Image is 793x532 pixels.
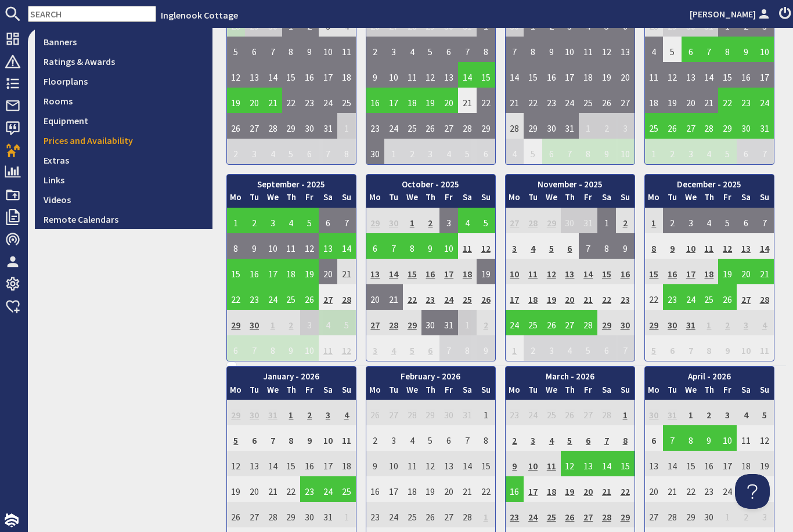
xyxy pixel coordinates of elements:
td: 5 [300,208,319,233]
td: 29 [282,113,301,139]
td: 24 [319,88,337,113]
td: 13 [245,62,264,88]
td: 2 [366,37,385,62]
td: 13 [737,233,755,259]
td: 9 [366,62,385,88]
a: Extras [35,150,212,170]
td: 26 [718,284,737,310]
td: 13 [366,259,385,284]
td: 7 [700,37,719,62]
td: 20 [737,259,755,284]
th: Th [561,191,579,208]
td: 28 [755,284,774,310]
td: 4 [506,139,524,164]
td: 5 [542,233,561,259]
td: 9 [245,233,264,259]
th: Su [477,191,495,208]
a: Remote Calendars [35,209,212,229]
td: 7 [506,37,524,62]
a: Prices and Availability [35,131,212,150]
td: 6 [737,139,755,164]
th: We [264,191,282,208]
td: 25 [645,113,664,139]
td: 12 [663,62,682,88]
td: 14 [337,233,356,259]
a: Rooms [35,91,212,111]
td: 15 [477,62,495,88]
td: 4 [458,208,477,233]
td: 30 [737,113,755,139]
td: 27 [682,113,700,139]
td: 7 [337,208,356,233]
th: Th [421,191,440,208]
td: 10 [616,139,635,164]
td: 10 [319,37,337,62]
td: 10 [264,233,282,259]
td: 26 [477,284,495,310]
td: 19 [421,88,440,113]
td: 20 [245,88,264,113]
th: Sa [319,191,337,208]
td: 29 [227,310,246,335]
td: 6 [542,139,561,164]
td: 24 [264,284,282,310]
td: 4 [439,139,458,164]
td: 6 [300,139,319,164]
th: Tu [524,191,542,208]
th: Sa [737,191,755,208]
td: 24 [384,113,403,139]
td: 7 [755,139,774,164]
td: 15 [645,259,664,284]
td: 2 [616,208,635,233]
td: 17 [506,284,524,310]
td: 14 [579,259,597,284]
td: 15 [403,259,421,284]
td: 6 [439,37,458,62]
th: Sa [597,191,616,208]
td: 8 [524,37,542,62]
td: 20 [561,284,579,310]
td: 9 [597,139,616,164]
td: 12 [542,259,561,284]
td: 23 [663,284,682,310]
td: 12 [477,233,495,259]
td: 11 [403,62,421,88]
td: 7 [384,233,403,259]
td: 27 [506,208,524,233]
td: 13 [616,37,635,62]
td: 26 [597,88,616,113]
img: staytech_i_w-64f4e8e9ee0a9c174fd5317b4b171b261742d2d393467e5bdba4413f4f884c10.svg [5,513,19,527]
td: 19 [663,88,682,113]
th: Mo [366,191,385,208]
td: 15 [282,62,301,88]
td: 24 [682,284,700,310]
td: 18 [337,62,356,88]
td: 23 [542,88,561,113]
td: 13 [561,259,579,284]
td: 3 [384,37,403,62]
th: Mo [645,191,664,208]
td: 4 [700,139,719,164]
td: 6 [319,208,337,233]
td: 9 [421,233,440,259]
td: 3 [616,113,635,139]
td: 26 [227,113,246,139]
td: 4 [700,208,719,233]
td: 6 [682,37,700,62]
th: December - 2025 [645,175,774,191]
td: 1 [579,113,597,139]
td: 28 [337,284,356,310]
th: October - 2025 [366,175,495,191]
td: 21 [506,88,524,113]
td: 5 [718,139,737,164]
td: 17 [439,259,458,284]
td: 21 [458,88,477,113]
td: 4 [403,37,421,62]
td: 20 [616,62,635,88]
td: 25 [700,284,719,310]
td: 7 [319,139,337,164]
td: 5 [524,139,542,164]
td: 21 [700,88,719,113]
td: 11 [524,259,542,284]
td: 2 [227,139,246,164]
